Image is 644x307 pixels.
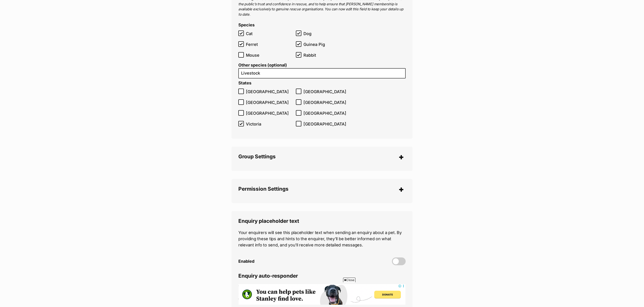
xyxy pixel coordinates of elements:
[238,284,406,303] p: When enabled, this will send an automated reply to incoming messages from your enquirers. This me...
[246,31,294,37] span: Cat
[303,121,351,127] span: [GEOGRAPHIC_DATA]
[303,99,351,106] span: [GEOGRAPHIC_DATA]
[343,278,355,282] span: Close
[303,41,351,47] span: Guinea Pig
[238,218,406,224] legend: Enquiry placeholder text
[238,63,406,68] label: Other species (optional)
[238,186,289,192] span: Permission Settings
[238,153,276,159] span: Group Settings
[238,81,251,86] label: States
[238,229,406,248] p: Your enquirers will see this placeholder text when sending an enquiry about a pet. By providing t...
[246,41,294,47] span: Ferret
[246,89,294,95] span: [GEOGRAPHIC_DATA]
[303,52,351,58] span: Rabbit
[238,259,254,264] span: Enabled
[239,284,405,305] iframe: Advertisement
[238,23,255,28] label: Species
[246,99,294,106] span: [GEOGRAPHIC_DATA]
[303,89,351,95] span: [GEOGRAPHIC_DATA]
[238,273,406,279] legend: Enquiry auto-responder
[303,110,351,116] span: [GEOGRAPHIC_DATA]
[246,121,294,127] span: Victoria
[246,110,294,116] span: [GEOGRAPHIC_DATA]
[246,52,294,58] span: Mouse
[303,31,351,37] span: Dog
